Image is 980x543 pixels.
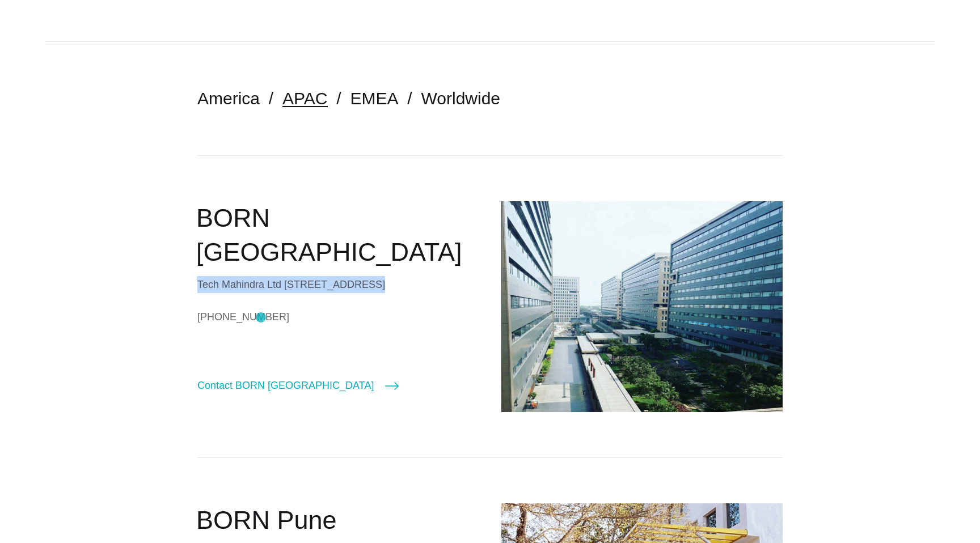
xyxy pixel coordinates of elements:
div: Tech Mahindra Ltd [STREET_ADDRESS] [197,276,479,293]
h2: BORN [GEOGRAPHIC_DATA] [196,201,479,270]
a: [PHONE_NUMBER] [197,308,479,325]
a: EMEA [350,89,399,108]
a: APAC [282,89,327,108]
a: Worldwide [421,89,501,108]
h2: BORN Pune [196,503,479,537]
a: America [197,89,260,108]
a: Contact BORN [GEOGRAPHIC_DATA] [197,377,399,393]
